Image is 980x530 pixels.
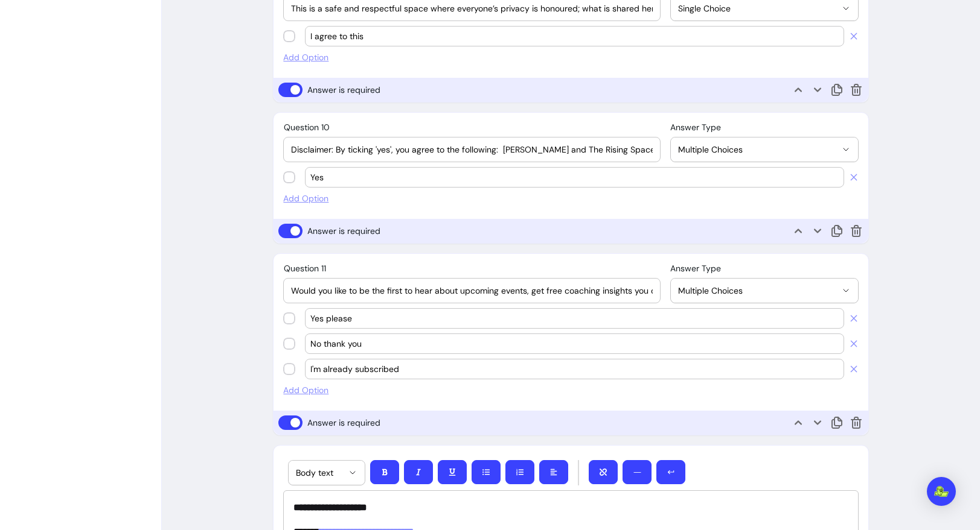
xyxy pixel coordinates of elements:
input: Option 3 [310,363,838,375]
span: Add Option [283,192,858,204]
button: ― [623,460,652,484]
span: Move up [791,415,805,430]
span: Move down [810,224,825,238]
input: Option 1 [310,30,838,42]
input: Answer is required [278,415,380,430]
input: Option 2 [310,338,838,350]
input: Question 9 [291,2,652,14]
span: Add Option [283,384,858,396]
span: Single Choice [678,2,836,14]
span: Move down [810,83,825,97]
input: Question 10 [291,144,652,156]
span: Multiple Choices [678,285,836,297]
span: Question 10 [284,122,330,133]
span: Body text [296,467,343,479]
span: Move up [791,224,805,238]
input: Answer is required [278,83,380,97]
span: Duplicate [830,83,844,97]
span: Move up [791,83,805,97]
input: Option 1 [310,171,838,183]
span: Question 11 [284,263,326,274]
span: Duplicate [830,415,844,430]
input: Option 1 [310,312,838,324]
input: Question 11 [291,285,652,297]
span: Add Option [283,51,858,63]
input: Answer is required [278,224,380,238]
span: Multiple Choices [678,144,836,156]
div: Open Intercom Messenger [927,477,956,506]
span: Duplicate [830,224,844,238]
button: Multiple Choices [671,279,858,303]
button: Multiple Choices [671,137,858,162]
button: Body text [289,461,365,485]
span: Move down [810,415,825,430]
